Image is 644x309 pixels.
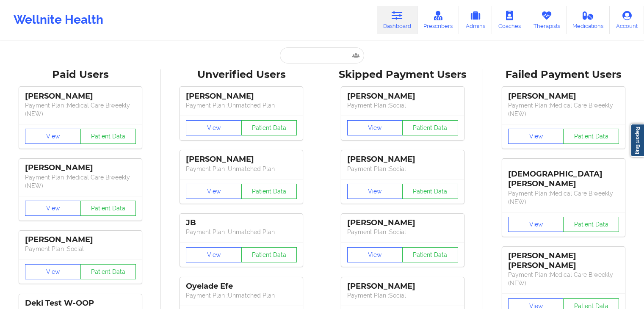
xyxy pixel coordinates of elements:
[347,120,403,135] button: View
[402,247,458,262] button: Patient Data
[508,270,619,287] p: Payment Plan : Medical Care Biweekly (NEW)
[347,291,458,300] p: Payment Plan : Social
[347,101,458,110] p: Payment Plan : Social
[489,68,638,81] div: Failed Payment Users
[347,247,403,262] button: View
[508,91,619,101] div: [PERSON_NAME]
[186,218,297,228] div: JB
[25,235,136,245] div: [PERSON_NAME]
[347,184,403,199] button: View
[25,201,81,216] button: View
[508,163,619,189] div: [DEMOGRAPHIC_DATA][PERSON_NAME]
[563,217,619,232] button: Patient Data
[508,129,564,144] button: View
[25,91,136,101] div: [PERSON_NAME]
[186,165,297,173] p: Payment Plan : Unmatched Plan
[241,184,297,199] button: Patient Data
[186,247,242,262] button: View
[347,281,458,291] div: [PERSON_NAME]
[25,264,81,279] button: View
[377,6,417,34] a: Dashboard
[402,120,458,135] button: Patient Data
[328,68,477,81] div: Skipped Payment Users
[630,124,644,157] a: Report Bug
[186,291,297,300] p: Payment Plan : Unmatched Plan
[508,217,564,232] button: View
[402,184,458,199] button: Patient Data
[508,101,619,118] p: Payment Plan : Medical Care Biweekly (NEW)
[347,228,458,236] p: Payment Plan : Social
[186,91,297,101] div: [PERSON_NAME]
[80,264,136,279] button: Patient Data
[25,101,136,118] p: Payment Plan : Medical Care Biweekly (NEW)
[25,298,136,308] div: Deki Test W-OOP
[527,6,567,34] a: Therapists
[25,163,136,173] div: [PERSON_NAME]
[347,218,458,228] div: [PERSON_NAME]
[241,120,297,135] button: Patient Data
[567,6,610,34] a: Medications
[186,228,297,236] p: Payment Plan : Unmatched Plan
[508,251,619,270] div: [PERSON_NAME] [PERSON_NAME]
[241,247,297,262] button: Patient Data
[167,68,316,81] div: Unverified Users
[347,91,458,101] div: [PERSON_NAME]
[80,129,136,144] button: Patient Data
[347,154,458,164] div: [PERSON_NAME]
[186,120,242,135] button: View
[6,68,155,81] div: Paid Users
[25,245,136,253] p: Payment Plan : Social
[563,129,619,144] button: Patient Data
[25,173,136,190] p: Payment Plan : Medical Care Biweekly (NEW)
[80,201,136,216] button: Patient Data
[347,165,458,173] p: Payment Plan : Social
[610,6,644,34] a: Account
[186,281,297,291] div: Oyelade Efe
[25,129,81,144] button: View
[186,154,297,164] div: [PERSON_NAME]
[186,184,242,199] button: View
[186,101,297,110] p: Payment Plan : Unmatched Plan
[417,6,459,34] a: Prescribers
[492,6,527,34] a: Coaches
[508,189,619,206] p: Payment Plan : Medical Care Biweekly (NEW)
[459,6,492,34] a: Admins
